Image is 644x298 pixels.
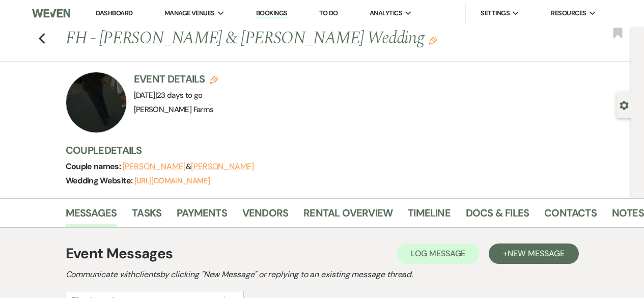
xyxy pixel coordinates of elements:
[319,9,338,17] a: To Do
[242,205,288,227] a: Vendors
[66,161,123,172] span: Couple names:
[66,26,514,51] h1: FH - [PERSON_NAME] & [PERSON_NAME] Wedding
[489,243,578,264] button: +New Message
[508,248,564,259] span: New Message
[256,9,288,18] a: Bookings
[66,143,622,157] h3: Couple Details
[96,9,132,17] a: Dashboard
[66,205,117,227] a: Messages
[134,176,210,186] a: [URL][DOMAIN_NAME]
[66,243,173,264] h1: Event Messages
[157,90,203,100] span: 23 days to go
[134,72,218,86] h3: Event Details
[408,205,451,227] a: Timeline
[411,248,465,259] span: Log Message
[397,243,480,264] button: Log Message
[164,8,215,18] span: Manage Venues
[612,205,644,227] a: Notes
[177,205,227,227] a: Payments
[466,205,529,227] a: Docs & Files
[370,8,402,18] span: Analytics
[134,90,203,100] span: [DATE]
[123,161,254,172] span: &
[132,205,161,227] a: Tasks
[66,268,579,281] h2: Communicate with clients by clicking "New Message" or replying to an existing message thread.
[66,175,134,186] span: Wedding Website:
[155,90,203,100] span: |
[620,100,629,110] button: Open lead details
[303,205,393,227] a: Rental Overview
[429,36,437,45] button: Edit
[544,205,597,227] a: Contacts
[481,8,510,18] span: Settings
[551,8,586,18] span: Resources
[134,104,214,115] span: [PERSON_NAME] Farms
[191,162,254,171] button: [PERSON_NAME]
[123,162,186,171] button: [PERSON_NAME]
[32,3,70,24] img: Weven Logo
